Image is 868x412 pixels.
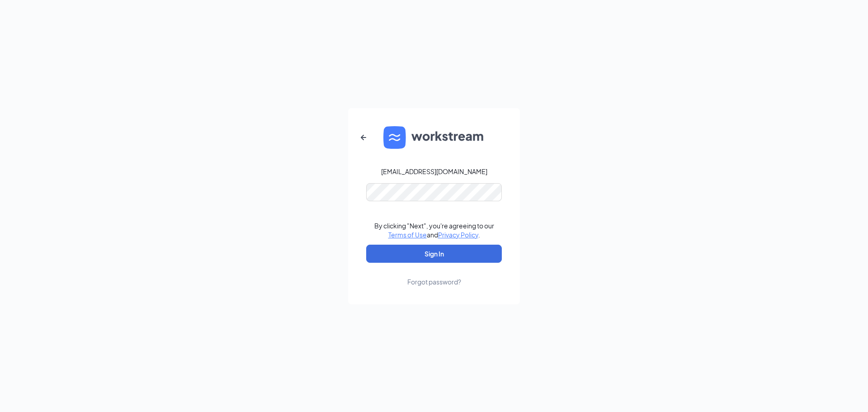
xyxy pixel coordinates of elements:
[366,245,502,263] button: Sign In
[374,221,494,239] div: By clicking "Next", you're agreeing to our and .
[353,127,374,148] button: ArrowLeftNew
[407,277,461,286] div: Forgot password?
[438,231,478,239] a: Privacy Policy
[407,263,461,286] a: Forgot password?
[383,126,485,149] img: WS logo and Workstream text
[388,231,427,239] a: Terms of Use
[381,167,487,176] div: [EMAIL_ADDRESS][DOMAIN_NAME]
[358,132,369,143] svg: ArrowLeftNew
